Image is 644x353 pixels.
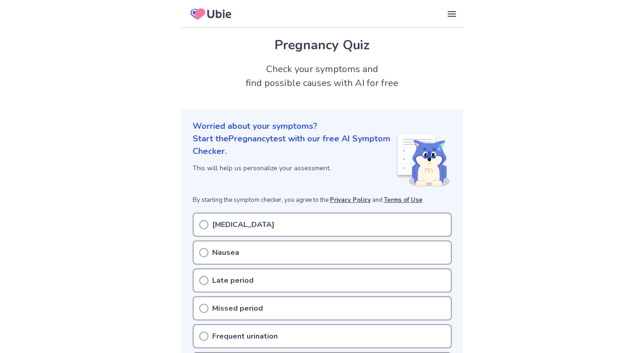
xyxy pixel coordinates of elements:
[212,275,254,286] p: Late period
[193,196,452,205] p: By starting the symptom checker, you agree to the and
[212,331,278,342] p: Frequent urination
[212,219,275,230] p: [MEDICAL_DATA]
[212,303,263,314] p: Missed period
[193,120,452,133] p: Worried about your symptoms?
[212,247,239,258] p: Nausea
[181,62,463,90] h2: Check your symptoms and find possible causes with AI for free
[193,133,396,158] p: Start the Pregnancy test with our free AI Symptom Checker.
[193,35,452,55] h1: Pregnancy Quiz
[193,163,396,173] p: This will help us personalize your assessment.
[330,196,371,204] a: Privacy Policy
[384,196,423,204] a: Terms of Use
[396,134,450,186] img: Shiba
